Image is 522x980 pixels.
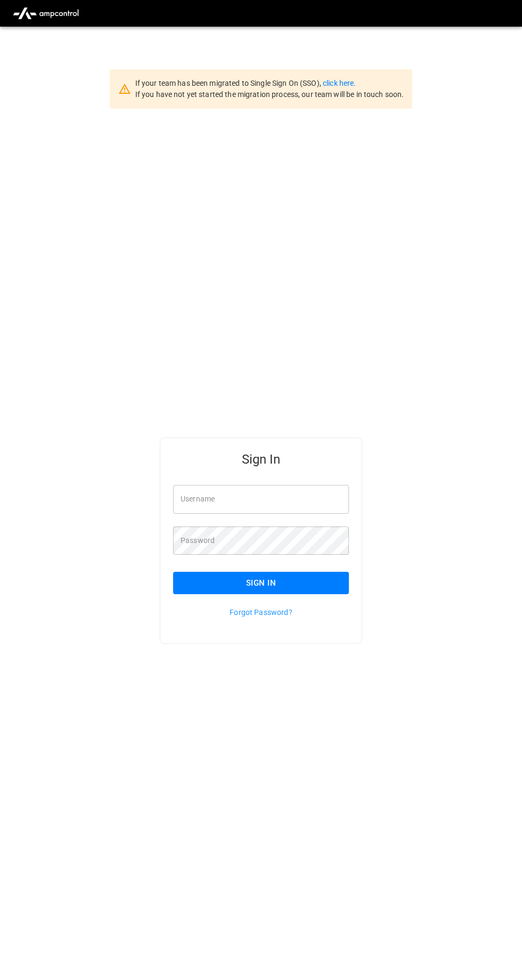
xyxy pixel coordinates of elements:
[173,451,349,468] h5: Sign In
[173,607,349,618] p: Forgot Password?
[173,572,349,594] button: Sign In
[9,3,83,23] img: ampcontrol.io logo
[135,79,323,87] span: If your team has been migrated to Single Sign On (SSO),
[135,90,404,99] span: If you have not yet started the migration process, our team will be in touch soon.
[323,79,356,87] a: click here.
